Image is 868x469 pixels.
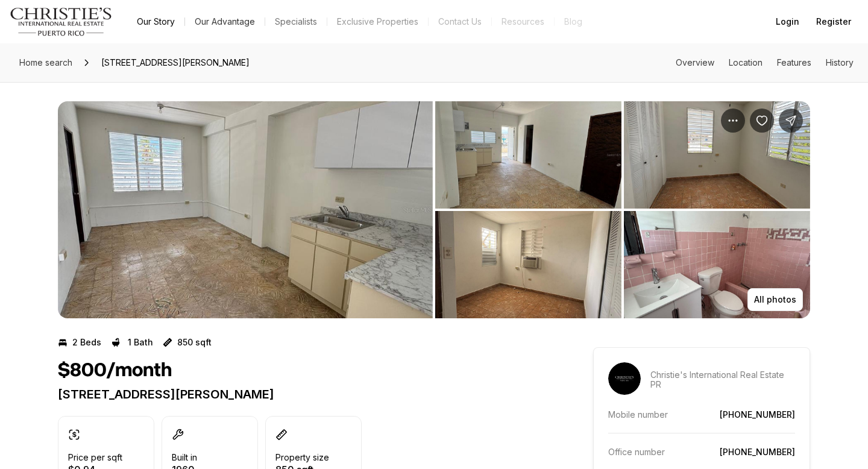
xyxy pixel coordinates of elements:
[676,58,854,68] nav: Page section menu
[492,13,554,30] a: Resources
[555,13,592,30] a: Blog
[776,17,799,27] span: Login
[58,101,433,318] button: View image gallery
[650,370,795,389] p: Christie's International Real Estate PR
[58,359,172,382] h1: $800/month
[68,453,122,462] p: Price per sqft
[10,7,113,36] img: logo
[96,53,254,72] span: [STREET_ADDRESS][PERSON_NAME]
[185,13,265,30] a: Our Advantage
[608,447,665,457] p: Office number
[172,453,197,462] p: Built in
[128,338,153,347] p: 1 Bath
[720,447,795,457] a: [PHONE_NUMBER]
[777,57,811,68] a: Skip to: Features
[429,13,491,30] button: Contact Us
[608,409,668,420] p: Mobile number
[779,109,803,133] button: Share Property: 502 ANTILLAS #202
[435,101,810,318] li: 2 of 3
[624,211,810,318] button: View image gallery
[19,57,72,68] span: Home search
[747,288,803,311] button: All photos
[275,453,329,462] p: Property size
[721,109,745,133] button: Property options
[826,57,854,68] a: Skip to: History
[265,13,327,30] a: Specialists
[676,57,714,68] a: Skip to: Overview
[720,409,795,420] a: [PHONE_NUMBER]
[127,13,184,30] a: Our Story
[729,57,763,68] a: Skip to: Location
[750,109,774,133] button: Save Property: 502 ANTILLAS #202
[435,101,621,209] button: View image gallery
[754,295,796,304] p: All photos
[327,13,428,30] a: Exclusive Properties
[58,101,810,318] div: Listing Photos
[435,211,621,318] button: View image gallery
[769,10,807,34] button: Login
[14,53,77,72] a: Home search
[816,17,851,27] span: Register
[58,101,433,318] li: 1 of 3
[809,10,858,34] button: Register
[58,387,550,401] p: [STREET_ADDRESS][PERSON_NAME]
[72,338,101,347] p: 2 Beds
[177,338,212,347] p: 850 sqft
[624,101,810,209] button: View image gallery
